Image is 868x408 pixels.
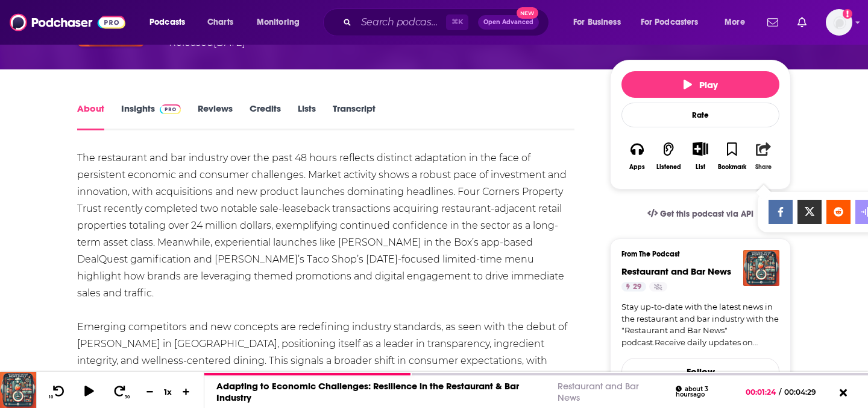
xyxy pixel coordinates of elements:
a: Share on Reddit [826,200,851,224]
button: Show profile menu [826,9,852,36]
div: Apps [629,164,645,171]
span: New [517,7,538,19]
button: open menu [248,13,315,32]
a: Adapting to Economic Challenges: Resilience in the Restaurant & Bar Industry [216,380,519,403]
button: open menu [633,13,716,32]
span: 29 [633,281,641,293]
span: Play [684,79,718,91]
a: Show notifications dropdown [793,12,811,33]
span: For Podcasters [641,14,699,31]
span: 30 [125,395,130,400]
button: Share [748,134,779,178]
a: Share on Facebook [769,200,793,224]
img: Podchaser Pro [160,104,181,114]
a: Stay up-to-date with the latest news in the restaurant and bar industry with the "Restaurant and ... [621,301,779,348]
a: InsightsPodchaser Pro [121,103,181,130]
span: Get this podcast via API [660,209,753,219]
h3: From The Podcast [621,250,770,258]
button: 10 [46,384,69,400]
button: 30 [109,384,132,400]
svg: Add a profile image [843,9,852,19]
span: Logged in as mijal [826,9,852,36]
a: Credits [250,103,281,130]
a: Restaurant and Bar News [558,380,639,403]
a: Lists [298,103,316,130]
img: User Profile [826,9,852,36]
a: About [77,103,104,130]
span: Monitoring [257,14,300,31]
img: Podchaser - Follow, Share and Rate Podcasts [10,11,125,34]
span: 00:01:24 [746,387,779,397]
div: Bookmark [718,164,746,171]
button: Apps [621,134,653,178]
a: 29 [621,282,646,292]
button: Show More Button [688,142,712,155]
button: Open AdvancedNew [478,15,539,30]
span: 00:04:29 [781,387,828,397]
div: about 3 hours ago [676,386,737,398]
input: Search podcasts, credits, & more... [356,13,446,32]
a: Charts [200,13,241,32]
a: Restaurant and Bar News [621,266,731,277]
button: Play [621,71,779,98]
span: 10 [49,395,53,400]
div: Share [755,164,772,171]
a: Reviews [198,103,233,130]
button: Follow [621,358,779,384]
div: Rate [621,103,779,127]
a: Transcript [333,103,376,130]
span: ⌘ K [446,14,468,30]
button: open menu [141,13,201,32]
span: More [725,14,745,31]
span: Charts [207,14,233,31]
a: Show notifications dropdown [763,12,783,33]
span: Podcasts [149,14,185,31]
div: Search podcasts, credits, & more... [335,8,561,36]
button: open menu [716,13,760,32]
span: For Business [573,14,621,31]
div: List [696,163,705,171]
span: Open Advanced [483,19,533,25]
div: 1 x [158,387,178,397]
div: Show More ButtonList [685,134,716,178]
img: Restaurant and Bar News [743,250,779,286]
button: Bookmark [716,134,747,178]
a: Share on X/Twitter [797,200,822,224]
span: / [779,387,781,397]
div: Listened [656,164,681,171]
a: Get this podcast via API [638,199,763,229]
button: Listened [653,134,684,178]
button: open menu [565,13,636,32]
